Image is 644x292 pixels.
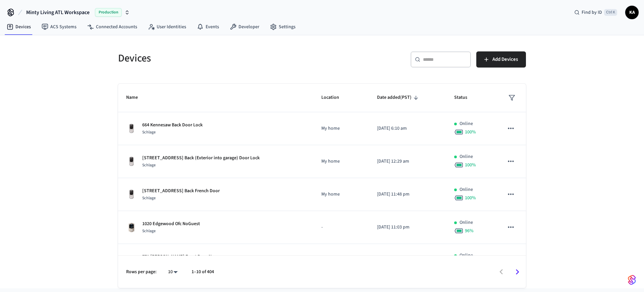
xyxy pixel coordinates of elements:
[26,8,90,16] span: Minty Living ATL Workspace
[377,125,438,132] p: [DATE] 6:10 am
[142,253,217,260] p: 771 [PERSON_NAME] Front Door New
[95,8,122,17] span: Production
[377,191,438,198] p: [DATE] 11:48 pm
[476,51,526,68] button: Add Devices
[142,155,260,162] p: [STREET_ADDRESS] Back (Exterior into garage) Door Lock
[1,21,36,33] a: Devices
[142,122,203,129] p: 664 Kennesaw Back Door Lock
[626,6,638,18] span: KA
[377,224,438,231] p: [DATE] 11:03 pm
[628,275,636,285] img: SeamLogoGradient.69752ec5.svg
[192,268,214,276] p: 1–10 of 404
[321,125,361,132] p: My home
[224,21,265,33] a: Developer
[509,264,525,280] button: Go to next page
[377,158,438,165] p: [DATE] 12:29 am
[604,9,617,16] span: Ctrl K
[465,129,476,135] span: 100 %
[126,222,137,233] img: Schlage Sense Smart Deadbolt with Camelot Trim, Front
[465,162,476,168] span: 100 %
[321,92,348,103] span: Location
[118,51,318,65] h5: Devices
[126,189,137,200] img: Yale Assure Touchscreen Wifi Smart Lock, Satin Nickel, Front
[192,21,224,33] a: Events
[454,92,476,103] span: Status
[126,268,157,276] p: Rows per page:
[142,228,156,234] span: Schlage
[143,21,192,33] a: User Identities
[142,162,156,168] span: Schlage
[460,153,473,160] p: Online
[492,55,518,64] span: Add Devices
[126,92,147,103] span: Name
[36,21,82,33] a: ACS Systems
[460,186,473,193] p: Online
[569,6,623,18] div: Find by IDCtrl K
[625,6,639,19] button: KA
[82,21,143,33] a: Connected Accounts
[142,195,156,201] span: Schlage
[265,21,301,33] a: Settings
[126,123,137,134] img: Yale Assure Touchscreen Wifi Smart Lock, Satin Nickel, Front
[142,220,200,227] p: 1020 Edgewood Ofc NoGuest
[460,120,473,127] p: Online
[465,227,474,234] span: 96 %
[460,219,473,226] p: Online
[126,255,137,266] img: Schlage Sense Smart Deadbolt with Camelot Trim, Front
[321,224,361,231] p: -
[377,92,420,103] span: Date added(PST)
[460,252,473,259] p: Online
[321,158,361,165] p: My home
[126,156,137,167] img: Yale Assure Touchscreen Wifi Smart Lock, Satin Nickel, Front
[582,9,602,16] span: Find by ID
[142,187,220,195] p: [STREET_ADDRESS] Back French Door
[165,267,181,277] div: 10
[142,129,156,135] span: Schlage
[465,195,476,201] span: 100 %
[321,191,361,198] p: My home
